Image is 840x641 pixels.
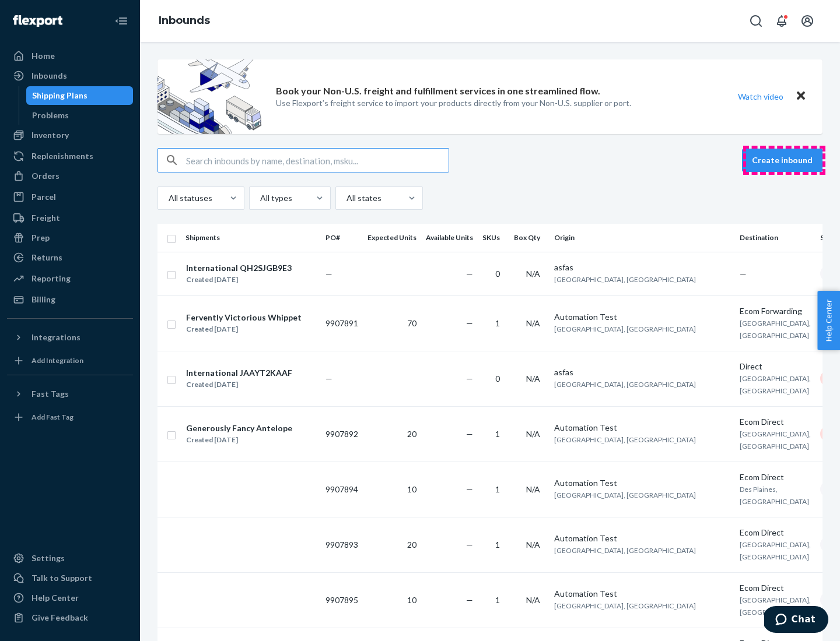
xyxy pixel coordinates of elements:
[554,275,696,284] span: [GEOGRAPHIC_DATA], [GEOGRAPHIC_DATA]
[186,323,302,335] div: Created [DATE]
[7,549,133,568] a: Settings
[466,484,473,494] span: —
[407,540,416,550] span: 20
[740,527,811,538] div: Ecom Direct
[730,88,791,105] button: Watch video
[740,374,811,395] span: [GEOGRAPHIC_DATA], [GEOGRAPHIC_DATA]
[817,291,840,350] button: Help Center
[7,126,133,145] a: Inventory
[495,318,500,328] span: 1
[7,228,133,247] a: Prep
[554,546,696,555] span: [GEOGRAPHIC_DATA], [GEOGRAPHIC_DATA]
[7,269,133,288] a: Reporting
[32,572,92,584] div: Talk to Support
[159,14,210,27] a: Inbounds
[7,589,133,607] a: Help Center
[7,385,133,403] button: Fast Tags
[526,269,540,279] span: N/A
[32,129,69,141] div: Inventory
[407,318,416,328] span: 70
[7,47,133,65] a: Home
[554,477,730,489] div: Automation Test
[32,252,62,263] div: Returns
[526,429,540,439] span: N/A
[186,262,292,274] div: International QH2SJGB9E3
[466,374,473,383] span: —
[32,90,87,101] div: Shipping Plans
[554,367,730,378] div: asfas
[186,367,292,379] div: International JAAYT2KAAF
[32,273,71,284] div: Reporting
[554,380,696,389] span: [GEOGRAPHIC_DATA], [GEOGRAPHIC_DATA]
[110,9,133,33] button: Close Navigation
[32,170,60,182] div: Orders
[32,612,88,624] div: Give Feedback
[13,15,62,27] img: Flexport logo
[7,147,133,165] a: Replenishments
[32,150,93,162] div: Replenishments
[740,416,811,428] div: Ecom Direct
[7,290,133,309] a: Billing
[325,269,332,279] span: —
[32,212,60,224] div: Freight
[495,540,500,550] span: 1
[32,388,69,400] div: Fast Tags
[32,412,73,422] div: Add Fast Tag
[466,269,473,279] span: —
[526,540,540,550] span: N/A
[26,106,134,125] a: Problems
[321,224,363,252] th: PO#
[526,374,540,383] span: N/A
[32,110,69,121] div: Problems
[740,596,811,617] span: [GEOGRAPHIC_DATA], [GEOGRAPHIC_DATA]
[740,582,811,594] div: Ecom Direct
[526,318,540,328] span: N/A
[7,351,133,370] a: Add Integration
[186,149,449,172] input: Search inbounds by name, destination, msku...
[7,608,133,627] button: Give Feedback
[466,540,473,550] span: —
[740,471,811,483] div: Ecom Direct
[740,269,747,279] span: —
[495,269,500,279] span: 0
[735,224,815,252] th: Destination
[495,484,500,494] span: 1
[740,540,811,561] span: [GEOGRAPHIC_DATA], [GEOGRAPHIC_DATA]
[466,595,473,605] span: —
[321,517,363,572] td: 9907893
[186,422,292,434] div: Generously Fancy Antelope
[742,149,822,172] button: Create inbound
[407,429,416,439] span: 20
[276,97,631,109] p: Use Flexport’s freight service to import your products directly from your Non-U.S. supplier or port.
[796,9,819,33] button: Open account menu
[554,262,730,273] div: asfas
[407,484,416,494] span: 10
[764,606,828,635] iframe: Opens a widget where you can chat to one of our agents
[495,595,500,605] span: 1
[554,435,696,444] span: [GEOGRAPHIC_DATA], [GEOGRAPHIC_DATA]
[181,224,321,252] th: Shipments
[478,224,509,252] th: SKUs
[32,552,65,564] div: Settings
[186,434,292,446] div: Created [DATE]
[7,408,133,427] a: Add Fast Tag
[421,224,478,252] th: Available Units
[526,595,540,605] span: N/A
[7,248,133,267] a: Returns
[549,224,735,252] th: Origin
[744,9,768,33] button: Open Search Box
[554,588,730,600] div: Automation Test
[554,533,730,544] div: Automation Test
[554,325,696,333] span: [GEOGRAPHIC_DATA], [GEOGRAPHIC_DATA]
[7,328,133,347] button: Integrations
[32,355,83,365] div: Add Integration
[740,485,809,506] span: Des Plaines, [GEOGRAPHIC_DATA]
[186,312,302,323] div: Fervently Victorious Whippet
[509,224,549,252] th: Box Qty
[740,361,811,372] div: Direct
[321,572,363,628] td: 9907895
[466,318,473,328] span: —
[325,374,332,383] span: —
[495,429,500,439] span: 1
